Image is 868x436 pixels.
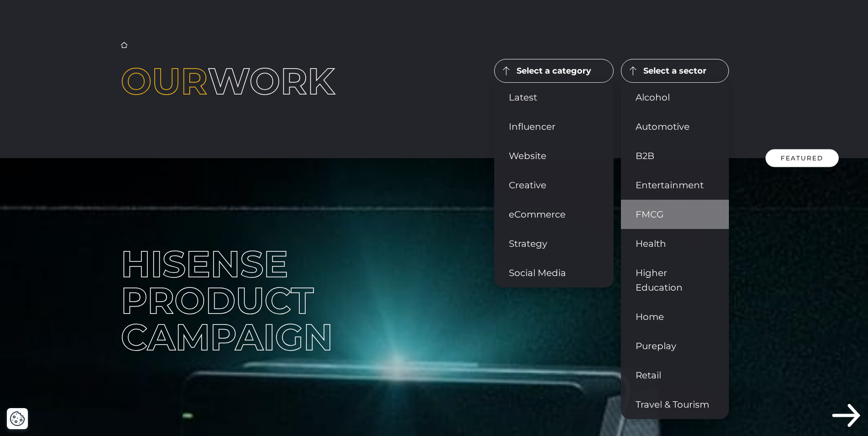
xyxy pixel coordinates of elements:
[494,170,614,200] a: Creative
[621,258,729,302] a: Higher Education
[494,229,614,258] a: Strategy
[766,149,839,167] div: Featured
[121,42,128,48] a: Home
[494,83,614,112] a: Latest
[494,112,614,141] a: Influencer
[621,170,729,200] a: Entertainment
[121,59,208,103] span: Our
[621,390,729,419] a: Travel & Tourism
[621,302,729,331] a: Home
[621,141,729,170] a: B2B
[494,59,614,83] button: Select a category
[494,258,614,287] a: Social Media
[494,200,614,229] a: eCommerce
[621,331,729,361] a: Pureplay
[621,361,729,390] a: Retail
[10,411,25,426] img: Revisit consent button
[621,200,729,229] a: FMCG
[621,229,729,258] a: Health
[10,411,25,426] button: Cookie Settings
[621,83,729,112] a: Alcohol
[494,141,614,170] a: Website
[621,112,729,141] a: Automotive
[121,63,374,100] h1: work
[121,246,427,356] div: Hisense Product Campaign
[621,59,729,83] button: Select a sector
